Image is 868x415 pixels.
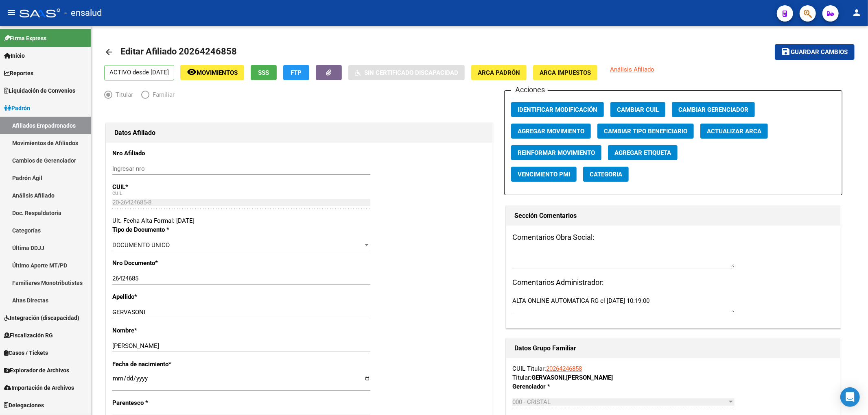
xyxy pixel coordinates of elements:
p: Nombre [112,326,225,335]
div: Ult. Fecha Alta Formal: [DATE] [112,216,486,225]
span: Inicio [4,51,25,60]
span: Explorador de Archivos [4,366,69,375]
span: Reportes [4,69,33,78]
span: FTP [291,69,302,76]
span: Liquidación de Convenios [4,86,75,95]
span: Reinformar Movimiento [518,149,595,156]
button: ARCA Padrón [471,65,527,80]
button: Cambiar CUIL [610,102,665,117]
span: Fiscalización RG [4,331,53,340]
button: Cambiar Gerenciador [672,102,755,117]
button: ARCA Impuestos [533,65,597,80]
h1: Sección Comentarios [514,209,832,222]
span: Agregar Movimiento [518,128,584,135]
button: FTP [283,65,309,80]
button: SSS [251,65,277,80]
button: Reinformar Movimiento [511,145,601,160]
button: Cambiar Tipo Beneficiario [597,124,694,139]
span: DOCUMENTO UNICO [112,241,170,249]
span: ARCA Impuestos [540,69,591,76]
div: Open Intercom Messenger [840,387,860,407]
span: Actualizar ARCA [707,128,761,135]
span: Cambiar Tipo Beneficiario [604,128,687,135]
p: Nro Documento [112,259,225,267]
span: Integración (discapacidad) [4,313,79,322]
mat-icon: arrow_back [104,47,114,57]
span: SSS [258,69,269,76]
div: CUIL Titular: Titular: [512,364,834,382]
span: Cambiar CUIL [617,106,659,113]
p: Nro Afiliado [112,149,225,158]
button: Actualizar ARCA [700,124,768,139]
span: Identificar Modificación [518,106,597,113]
button: Agregar Etiqueta [608,145,678,160]
button: Guardar cambios [775,44,855,59]
span: Titular [112,90,133,99]
span: Categoria [590,171,622,178]
h1: Datos Afiliado [114,126,484,139]
p: Tipo de Documento * [112,225,225,234]
p: Parentesco * [112,398,225,407]
p: CUIL [112,183,225,191]
span: Movimientos [197,69,238,76]
p: ACTIVO desde [DATE] [104,65,174,80]
mat-icon: person [852,8,861,17]
h3: Comentarios Administrador: [512,277,834,288]
span: Agregar Etiqueta [614,149,671,156]
span: Guardar cambios [791,49,848,56]
span: Delegaciones [4,401,44,410]
span: - ensalud [64,4,102,22]
mat-radio-group: Elija una opción [104,93,183,100]
span: Sin Certificado Discapacidad [364,69,458,76]
span: , [564,374,566,381]
span: 000 - CRISTAL [512,398,551,406]
strong: GERVASONI [PERSON_NAME] [531,374,613,381]
span: Vencimiento PMI [518,171,570,178]
button: Identificar Modificación [511,102,604,117]
mat-icon: save [781,47,791,56]
span: Análisis Afiliado [610,66,654,73]
p: Gerenciador * [512,382,609,391]
p: Fecha de nacimiento [112,360,225,369]
mat-icon: remove_red_eye [187,67,197,77]
button: Vencimiento PMI [511,167,577,182]
h1: Datos Grupo Familiar [514,342,832,355]
span: Familiar [149,90,175,99]
span: ARCA Padrón [478,69,520,76]
mat-icon: menu [7,8,16,17]
h3: Comentarios Obra Social: [512,232,834,243]
span: Editar Afiliado 20264246858 [120,46,237,56]
span: Casos / Tickets [4,348,48,357]
span: Firma Express [4,34,46,43]
a: 20264246858 [546,365,582,372]
button: Categoria [583,167,629,182]
span: Cambiar Gerenciador [678,106,748,113]
button: Sin Certificado Discapacidad [348,65,465,80]
span: Importación de Archivos [4,383,74,392]
button: Movimientos [180,65,244,80]
span: Padrón [4,104,30,113]
p: Apellido [112,292,225,301]
button: Agregar Movimiento [511,124,591,139]
h3: Acciones [511,84,548,96]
